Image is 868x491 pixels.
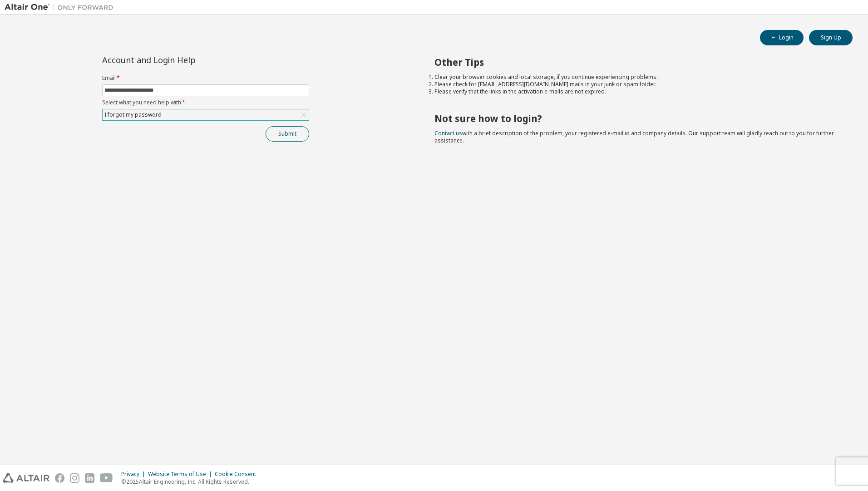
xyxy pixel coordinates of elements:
[434,88,837,95] li: Please verify that the links in the activation e-mails are not expired.
[434,74,837,81] li: Clear your browser cookies and local storage, if you continue experiencing problems.
[100,473,113,483] img: youtube.svg
[85,473,94,483] img: linkedin.svg
[102,74,309,82] label: Email
[55,473,64,483] img: facebook.svg
[215,471,261,478] div: Cookie Consent
[103,110,163,120] div: I forgot my password
[434,56,837,68] h2: Other Tips
[102,56,268,64] div: Account and Login Help
[70,473,79,483] img: instagram.svg
[121,478,261,486] p: © 2025 Altair Engineering, Inc. All Rights Reserved.
[3,473,49,483] img: altair_logo.svg
[809,30,853,45] button: Sign Up
[434,81,837,88] li: Please check for [EMAIL_ADDRESS][DOMAIN_NAME] mails in your junk or spam folder.
[434,113,837,124] h2: Not sure how to login?
[103,109,309,120] div: I forgot my password
[434,129,462,137] a: Contact us
[148,471,215,478] div: Website Terms of Use
[5,3,118,12] img: Altair One
[760,30,804,45] button: Login
[121,471,148,478] div: Privacy
[102,99,309,106] label: Select what you need help with
[266,126,309,142] button: Submit
[434,129,834,144] span: with a brief description of the problem, your registered e-mail id and company details. Our suppo...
